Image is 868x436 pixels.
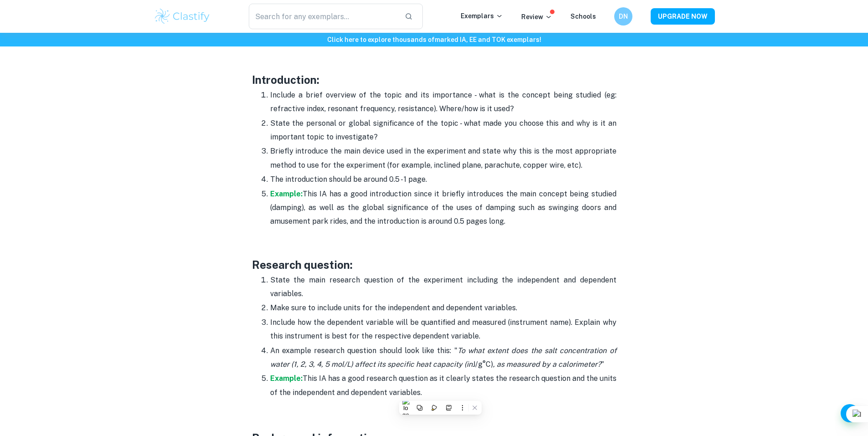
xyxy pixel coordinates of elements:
[270,117,616,144] p: State the personal or global significance of the topic - what made you choose this and why is it ...
[270,187,616,229] p: This IA has a good introduction since it briefly introduces the main concept being studied (dampi...
[521,12,552,22] p: Review
[252,256,616,273] h3: Research question:
[651,8,715,25] button: UPGRADE NOW
[270,316,616,344] p: Include how the dependent variable will be quantified and measured (instrument name). Explain why...
[570,13,596,20] a: Schools
[461,11,503,21] p: Exemplars
[270,301,616,315] p: Make sure to include units for the independent and dependent variables.
[270,144,616,172] p: Briefly introduce the main device used in the experiment and state why this is the most appropria...
[493,360,601,369] i: , as measured by a calorimeter?
[249,4,398,29] input: Search for any exemplars...
[270,273,616,301] p: State the main research question of the experiment including the independent and dependent variab...
[270,88,616,116] p: Include a brief overview of the topic and its importance - what is the concept being studied (eg:...
[252,72,616,88] h3: Introduction:
[154,7,211,26] img: Clastify logo
[270,372,616,400] p: This IA has a good research question as it clearly states the research question and the units of ...
[270,173,616,186] p: The introduction should be around 0.5 - 1 page.
[841,404,859,422] button: Help and Feedback
[618,11,628,21] h6: DN
[614,7,632,26] button: DN
[270,344,616,372] p: An example research question should look like this: " J/g°C) "
[270,190,303,198] a: Example:
[270,374,303,383] a: Example:
[2,35,866,45] h6: Click here to explore thousands of marked IA, EE and TOK exemplars !
[270,346,616,369] i: To what extent does the salt concentration of water (1, 2, 3, 4, 5 mol/L) affect its specific hea...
